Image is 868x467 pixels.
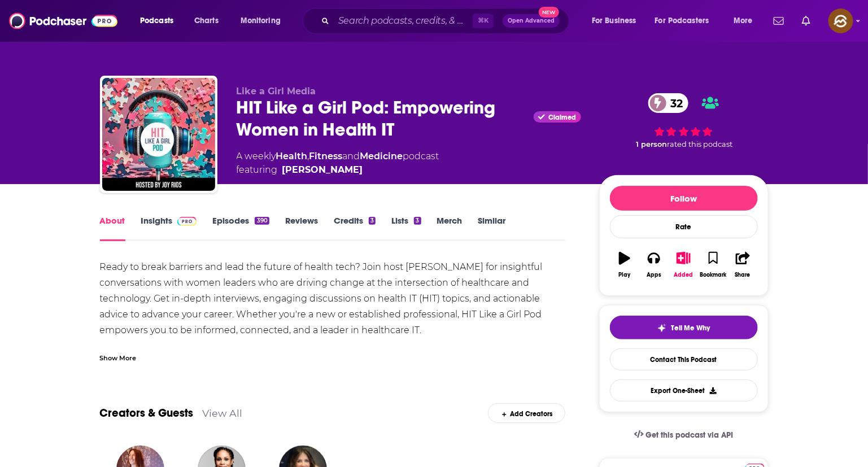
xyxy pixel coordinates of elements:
[237,163,439,177] span: featuring
[828,8,853,33] button: Show profile menu
[610,186,758,211] button: Follow
[203,407,243,419] a: View All
[645,430,733,440] span: Get this podcast via API
[674,272,693,278] div: Added
[369,217,376,225] div: 3
[282,163,363,177] a: Joy Rios
[241,13,281,29] span: Monitoring
[639,245,669,285] button: Apps
[308,151,309,162] span: ,
[334,215,376,241] a: Credits3
[769,11,788,30] a: Show notifications dropdown
[655,13,709,29] span: For Podcasters
[100,215,125,241] a: About
[194,13,219,29] span: Charts
[414,217,421,225] div: 3
[584,12,651,30] button: open menu
[668,140,733,149] span: rated this podcast
[508,18,555,24] span: Open Advanced
[610,348,758,370] a: Contact This Podcast
[478,215,506,241] a: Similar
[734,13,753,29] span: More
[648,93,689,113] a: 32
[797,11,815,30] a: Show notifications dropdown
[636,140,668,149] span: 1 person
[648,12,726,30] button: open menu
[539,7,559,18] span: New
[488,403,565,423] div: Add Creators
[669,245,698,285] button: Added
[618,272,630,278] div: Play
[276,151,308,162] a: Health
[255,217,269,225] div: 390
[132,12,188,30] button: open menu
[313,8,580,34] div: Search podcasts, credits, & more...
[334,12,473,30] input: Search podcasts, credits, & more...
[9,10,117,32] img: Podchaser - Follow, Share and Rate Podcasts
[100,406,194,420] a: Creators & Guests
[828,8,853,33] img: User Profile
[647,272,661,278] div: Apps
[343,151,360,162] span: and
[599,86,769,156] div: 32 1 personrated this podcast
[140,13,173,29] span: Podcasts
[237,150,439,177] div: A weekly podcast
[473,14,494,28] span: ⌘ K
[233,12,295,30] button: open menu
[610,215,758,238] div: Rate
[102,78,215,191] img: HIT Like a Girl Pod: Empowering Women in Health IT
[610,245,639,285] button: Play
[728,245,757,285] button: Share
[187,12,225,30] a: Charts
[100,259,566,354] div: Ready to break barriers and lead the future of health tech? Join host [PERSON_NAME] for insightfu...
[212,215,269,241] a: Episodes390
[735,272,751,278] div: Share
[700,272,726,278] div: Bookmark
[828,8,853,33] span: Logged in as hey85204
[141,215,197,241] a: InsightsPodchaser Pro
[503,14,560,28] button: Open AdvancedNew
[657,324,666,333] img: tell me why sparkle
[660,93,689,113] span: 32
[625,421,743,449] a: Get this podcast via API
[437,215,463,241] a: Merch
[610,379,758,401] button: Export One-Sheet
[726,12,767,30] button: open menu
[237,86,316,97] span: Like a Girl Media
[285,215,318,241] a: Reviews
[549,115,577,120] span: Claimed
[592,13,636,29] span: For Business
[610,316,758,339] button: tell me why sparkleTell Me Why
[177,217,197,226] img: Podchaser Pro
[699,245,728,285] button: Bookmark
[309,151,343,162] a: Fitness
[671,324,710,333] span: Tell Me Why
[391,215,421,241] a: Lists3
[360,151,403,162] a: Medicine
